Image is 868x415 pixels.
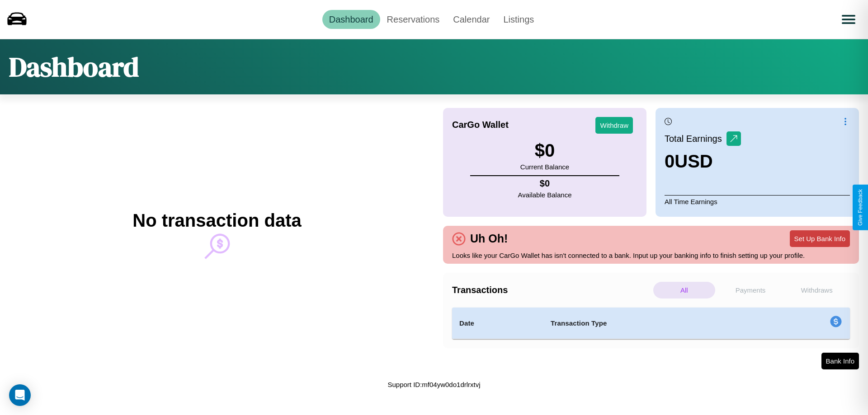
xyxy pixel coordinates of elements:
[786,282,848,298] p: Withdraws
[452,249,850,261] p: Looks like your CarGo Wallet has isn't connected to a bank. Input up your banking info to finish ...
[446,10,496,29] a: Calendar
[665,195,850,208] p: All Time Earnings
[595,117,633,134] button: Withdraw
[720,282,782,298] p: Payments
[9,384,31,406] div: Open Intercom Messenger
[496,10,541,29] a: Listings
[466,232,512,245] h4: Uh Oh!
[857,189,863,226] div: Give Feedback
[518,189,572,201] p: Available Balance
[790,230,850,247] button: Set Up Bank Info
[459,318,536,329] h4: Date
[665,131,726,147] p: Total Earnings
[452,285,651,295] h4: Transactions
[387,378,480,391] p: Support ID: mf04yw0do1drlrxtvj
[452,120,509,130] h4: CarGo Wallet
[380,10,447,29] a: Reservations
[520,161,569,173] p: Current Balance
[653,282,715,298] p: All
[132,210,301,231] h2: No transaction data
[518,178,572,189] h4: $ 0
[665,151,741,172] h3: 0 USD
[836,7,861,32] button: Open menu
[821,353,859,369] button: Bank Info
[452,308,850,339] table: simple table
[520,140,569,161] h3: $ 0
[9,48,139,85] h1: Dashboard
[322,10,380,29] a: Dashboard
[551,318,756,329] h4: Transaction Type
